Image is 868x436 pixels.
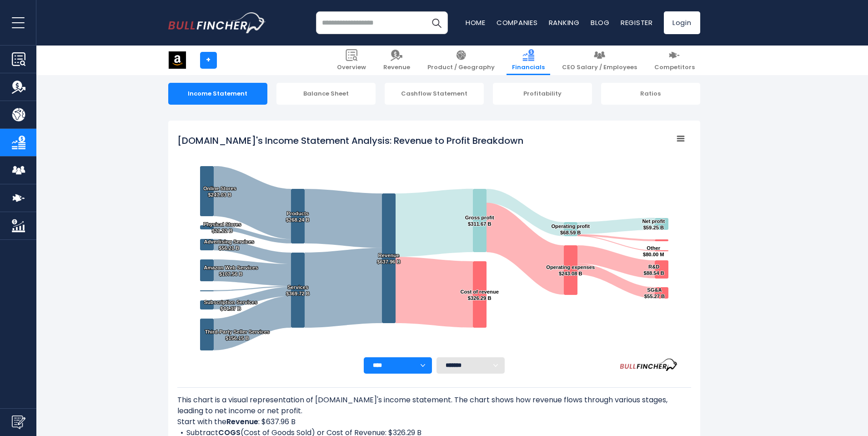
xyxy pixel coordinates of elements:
a: Product / Geography [422,46,500,75]
text: Cost of revenue $326.29 B [460,289,499,301]
svg: Amazon.com's Income Statement Analysis: Revenue to Profit Breakdown [177,130,691,357]
a: Login [664,11,700,34]
a: Competitors [649,46,700,75]
text: Third-Party Seller Services $156.15 B [205,329,269,341]
text: Products $268.24 B [286,211,309,223]
span: Financials [512,64,545,71]
tspan: [DOMAIN_NAME]'s Income Statement Analysis: Revenue to Profit Breakdown [177,134,523,147]
text: Gross profit $311.67 B [465,215,494,227]
b: Revenue [226,416,258,427]
a: Ranking [549,18,580,27]
span: CEO Salary / Employees [562,64,637,71]
a: CEO Salary / Employees [557,46,642,75]
a: Overview [331,46,371,75]
a: Companies [497,18,538,27]
a: Register [621,18,653,27]
text: R&D $88.54 B [643,264,664,276]
text: Advertising Services $56.21 B [204,239,254,251]
a: Financials [507,46,550,75]
text: Other $80.00 M [642,245,664,257]
text: Operating profit $68.59 B [551,223,590,235]
span: Product / Geography [427,64,495,71]
text: Physical Stores $21.22 B [203,222,241,233]
text: Online Stores $247.03 B [203,186,236,198]
span: Revenue [383,64,410,71]
div: Balance Sheet [276,83,376,105]
text: Net profit $59.25 B [642,218,665,230]
button: Search [425,11,448,34]
text: SG&A $55.27 B [644,287,664,299]
a: Home [466,18,486,27]
div: Profitability [493,83,592,105]
div: Ratios [601,83,700,105]
a: + [200,52,217,69]
text: Operating expenses $243.08 B [546,264,595,276]
text: Subscription Services $44.37 B [204,299,257,311]
span: Overview [337,64,366,71]
div: Income Statement [168,83,267,105]
a: Revenue [378,46,416,75]
text: Revenue $637.96 B [377,253,401,264]
text: Services $369.72 B [286,284,310,296]
img: AMZN logo [169,51,186,69]
a: Go to homepage [168,12,266,33]
text: Amazon Web Services $107.56 B [204,265,258,277]
span: Competitors [654,64,695,71]
div: Cashflow Statement [385,83,484,105]
img: bullfincher logo [168,12,266,33]
a: Blog [591,18,610,27]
